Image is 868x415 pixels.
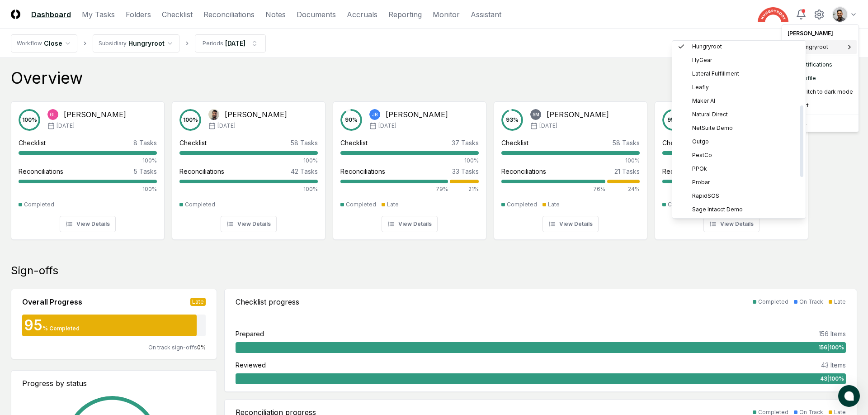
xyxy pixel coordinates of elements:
span: Hungryroot [692,43,722,51]
span: Outgo [692,138,709,146]
span: Leafly [692,83,709,91]
span: RapidSOS [692,192,719,200]
span: PPOk [692,165,707,173]
span: Natural Direct [692,110,728,119]
span: Lateral Fulfillment [692,70,739,78]
span: Sage Intacct Demo [692,205,743,214]
div: [PERSON_NAME] [784,27,857,40]
span: Maker AI [692,97,715,105]
a: Notifications [784,58,857,72]
a: Profile [784,72,857,85]
div: Support [784,99,857,112]
div: Logout [784,116,857,130]
div: Switch to dark mode [784,85,857,99]
span: NetSuite Demo [692,124,733,132]
span: Hungryroot [798,43,828,51]
span: Probar [692,178,710,186]
span: PestCo [692,151,712,159]
span: HyGear [692,56,712,64]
